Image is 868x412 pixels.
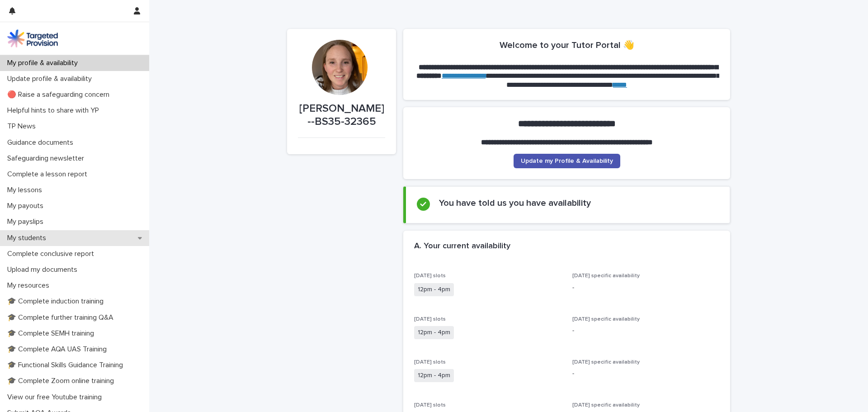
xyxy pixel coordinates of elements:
[4,265,85,274] p: Upload my documents
[572,317,640,322] span: [DATE] specific availability
[4,313,121,322] p: 🎓 Complete further training Q&A
[4,377,121,385] p: 🎓 Complete Zoom online training
[414,326,454,339] span: 12pm - 4pm
[7,29,58,47] img: M5nRWzHhSzIhMunXDL62
[414,317,446,322] span: [DATE] slots
[4,106,106,115] p: Helpful hints to share with YP
[414,273,446,279] span: [DATE] slots
[4,329,101,338] p: 🎓 Complete SEMH training
[4,393,109,402] p: View our free Youtube training
[4,234,53,242] p: My students
[4,59,85,67] p: My profile & availability
[414,360,446,365] span: [DATE] slots
[4,202,51,210] p: My payouts
[4,218,51,226] p: My payslips
[298,102,385,128] p: [PERSON_NAME]--BS35-32365
[500,40,634,51] h2: Welcome to your Tutor Portal 👋
[4,122,43,131] p: TP News
[4,75,99,83] p: Update profile & availability
[4,186,49,194] p: My lessons
[4,154,91,163] p: Safeguarding newsletter
[572,369,720,379] p: -
[572,283,720,293] p: -
[4,281,57,290] p: My resources
[514,154,620,168] a: Update my Profile & Availability
[4,170,94,179] p: Complete a lesson report
[572,360,640,365] span: [DATE] specific availability
[439,198,591,208] h2: You have told us you have availability
[4,361,130,369] p: 🎓 Functional Skills Guidance Training
[414,403,446,408] span: [DATE] slots
[414,242,510,251] h2: A. Your current availability
[4,138,80,147] p: Guidance documents
[572,326,720,336] p: -
[4,250,101,258] p: Complete conclusive report
[4,345,114,354] p: 🎓 Complete AQA UAS Training
[4,90,117,99] p: 🔴 Raise a safeguarding concern
[4,297,111,306] p: 🎓 Complete induction training
[572,403,640,408] span: [DATE] specific availability
[414,369,454,382] span: 12pm - 4pm
[572,273,640,279] span: [DATE] specific availability
[414,283,454,296] span: 12pm - 4pm
[521,158,613,164] span: Update my Profile & Availability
